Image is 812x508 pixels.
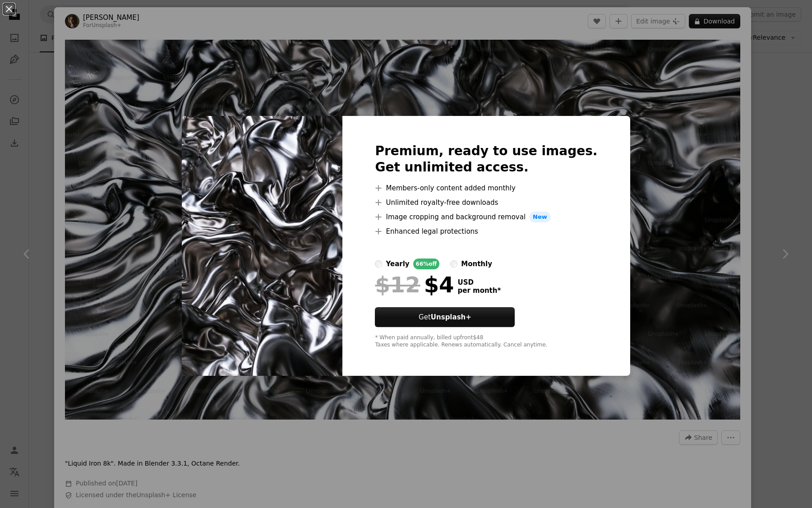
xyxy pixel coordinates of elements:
li: Image cropping and background removal [375,212,597,222]
input: monthly [450,260,457,268]
input: yearly66%off [375,260,382,268]
div: 66% off [413,259,440,269]
strong: Unsplash+ [431,313,471,321]
span: USD [457,278,501,286]
h2: Premium, ready to use images. Get unlimited access. [375,143,597,175]
span: $12 [375,273,420,296]
li: Enhanced legal protections [375,226,597,237]
span: per month * [457,286,501,295]
button: GetUnsplash+ [375,307,515,327]
div: * When paid annually, billed upfront $48 Taxes where applicable. Renews automatically. Cancel any... [375,334,597,349]
img: premium_photo-1672088819404-996a7686baa9 [182,116,342,376]
div: yearly [386,259,409,269]
span: New [529,212,551,222]
div: monthly [461,259,492,269]
li: Unlimited royalty-free downloads [375,197,597,208]
div: $4 [375,273,454,296]
li: Members-only content added monthly [375,183,597,194]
